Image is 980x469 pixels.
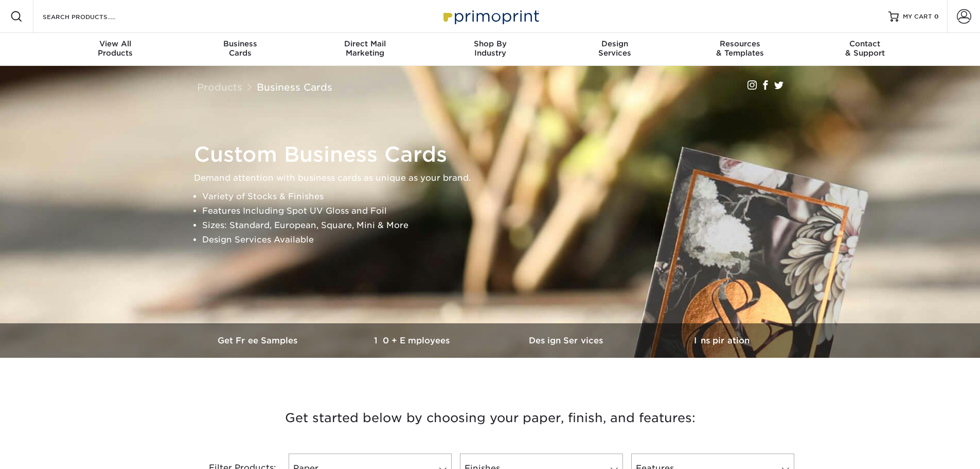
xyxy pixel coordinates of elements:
[194,142,796,167] h1: Custom Business Cards
[189,395,791,441] h3: Get started below by choosing your paper, finish, and features:
[302,39,427,48] span: Direct Mail
[934,13,939,20] span: 0
[202,189,796,204] li: Variety of Stocks & Finishes
[803,39,928,58] div: & Support
[202,204,796,218] li: Features Including Spot UV Gloss and Foil
[53,39,178,58] div: Products
[194,171,796,185] p: Demand attention with business cards as unique as your brand.
[182,336,336,345] h3: Get Free Samples
[202,218,796,233] li: Sizes: Standard, European, Square, Mini & More
[803,33,928,66] a: Contact& Support
[678,39,803,48] span: Resources
[678,39,803,58] div: & Templates
[553,39,678,58] div: Services
[427,39,553,48] span: Shop By
[53,39,178,48] span: View All
[645,323,799,358] a: Inspiration
[427,39,553,58] div: Industry
[336,336,490,345] h3: 10+ Employees
[42,10,142,23] input: SEARCH PRODUCTS.....
[427,33,553,66] a: Shop ByIndustry
[553,33,678,66] a: DesignServices
[302,33,427,66] a: Direct MailMarketing
[803,39,928,48] span: Contact
[553,39,678,48] span: Design
[202,233,796,247] li: Design Services Available
[490,323,645,358] a: Design Services
[53,33,178,66] a: View AllProducts
[182,323,336,358] a: Get Free Samples
[490,336,645,345] h3: Design Services
[302,39,427,58] div: Marketing
[336,323,490,358] a: 10+ Employees
[645,336,799,345] h3: Inspiration
[903,12,932,21] span: MY CART
[197,81,242,93] a: Products
[257,81,332,93] a: Business Cards
[177,33,302,66] a: BusinessCards
[177,39,302,48] span: Business
[177,39,302,58] div: Cards
[678,33,803,66] a: Resources& Templates
[439,5,542,27] img: Primoprint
